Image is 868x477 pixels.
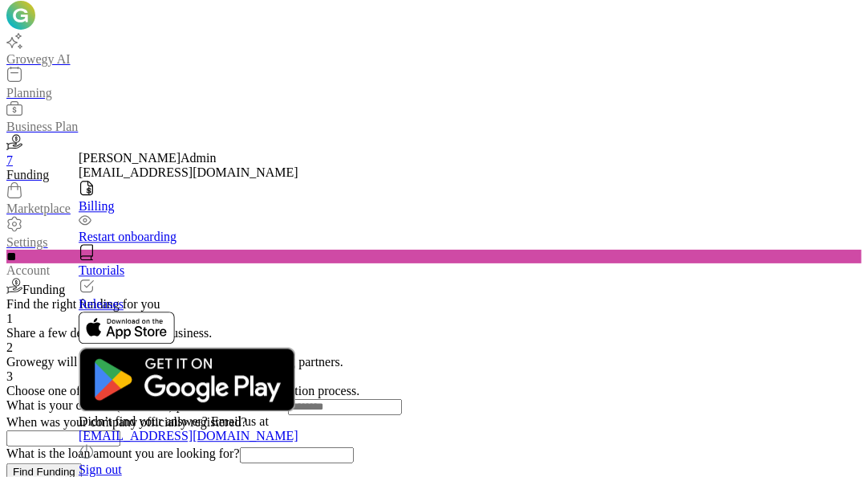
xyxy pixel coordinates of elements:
[22,283,65,296] span: Funding
[79,214,298,244] a: Restart onboarding
[79,347,295,411] img: Get it on Google Play
[79,151,180,165] span: [PERSON_NAME]
[79,263,124,277] span: Tutorials
[79,199,114,213] span: Billing
[6,168,862,182] div: Funding
[6,312,862,340] div: Share a few details about your business.
[6,202,862,216] div: Marketplace
[6,134,862,182] a: 7Funding
[79,414,298,429] div: Didn’t find your answer? Email us at
[79,180,298,214] a: Billing
[6,67,862,100] a: Planning
[6,33,862,67] a: Growegy AI
[6,153,13,167] span: 7
[79,463,122,476] span: Sign out
[79,244,298,278] a: Tutorials
[6,120,862,134] div: Business Plan
[180,151,216,165] span: Admin
[6,263,862,278] div: Account
[79,165,298,180] div: [EMAIL_ADDRESS][DOMAIN_NAME]
[79,312,175,344] img: Download on App Store
[6,415,247,429] label: When was your company officially registered?
[6,52,862,67] div: Growegy AI
[6,297,862,312] div: Find the right funding for you
[6,100,862,134] a: Business Plan
[6,182,862,216] a: Marketplace
[6,398,288,412] label: What is your current (estimated) personal credit score?
[6,235,862,250] div: Settings
[6,312,862,326] div: 1
[6,340,862,369] div: Growegy will automatically match you with our lending partners.
[6,216,862,250] a: Settings
[79,278,298,312] a: Releases
[6,340,862,355] div: 2
[6,369,862,398] div: Choose one of the partners and proceed with the application process.
[79,297,124,311] span: Releases
[6,86,862,100] div: Planning
[6,369,862,384] div: 3
[79,230,176,243] span: Restart onboarding
[79,443,298,477] a: Sign out
[79,429,298,442] a: [EMAIL_ADDRESS][DOMAIN_NAME]
[6,446,240,460] label: What is the loan amount you are looking for?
